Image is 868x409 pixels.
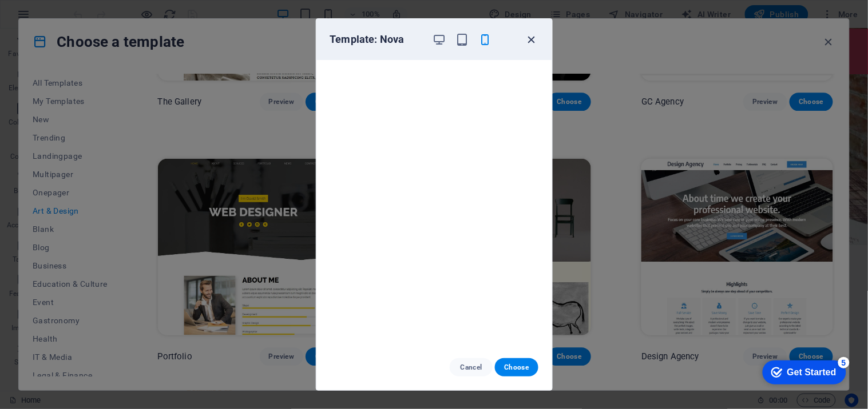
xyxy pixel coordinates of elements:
[495,358,538,376] button: Choose
[34,13,83,23] div: Get Started
[330,33,423,46] h6: Template: Nova
[504,363,529,372] span: Choose
[450,358,493,376] button: Cancel
[459,363,483,372] span: Cancel
[85,2,96,14] div: 5
[9,6,93,30] div: Get Started 5 items remaining, 0% complete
